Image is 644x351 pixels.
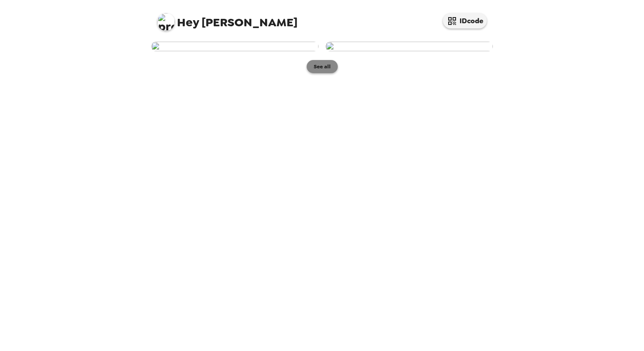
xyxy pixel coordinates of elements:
span: [PERSON_NAME] [157,9,297,28]
span: Hey [177,14,199,30]
img: user-274568 [326,42,493,51]
button: See all [307,60,338,73]
button: IDcode [443,13,487,28]
img: profile pic [157,13,175,31]
img: user-278874 [151,42,318,51]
